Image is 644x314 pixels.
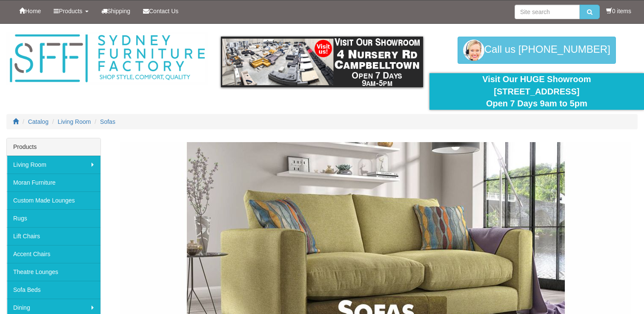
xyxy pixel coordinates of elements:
[25,8,41,14] span: Home
[436,73,638,110] div: Visit Our HUGE Showroom [STREET_ADDRESS] Open 7 Days 9am to 5pm
[7,138,100,156] div: Products
[221,37,423,87] img: showroom.gif
[7,227,100,245] a: Lift Chairs
[59,8,82,14] span: Products
[6,32,208,85] img: Sydney Furniture Factory
[7,174,100,191] a: Moran Furniture
[28,118,49,125] a: Catalog
[7,156,100,174] a: Living Room
[515,5,580,19] input: Site search
[7,281,100,299] a: Sofa Beds
[7,209,100,227] a: Rugs
[137,0,185,22] a: Contact Us
[47,0,94,22] a: Products
[13,0,47,22] a: Home
[107,8,131,14] span: Shipping
[606,7,631,15] li: 0 items
[95,0,137,22] a: Shipping
[149,8,178,14] span: Contact Us
[7,245,100,263] a: Accent Chairs
[7,263,100,281] a: Theatre Lounges
[58,118,91,125] a: Living Room
[7,191,100,209] a: Custom Made Lounges
[100,118,115,125] a: Sofas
